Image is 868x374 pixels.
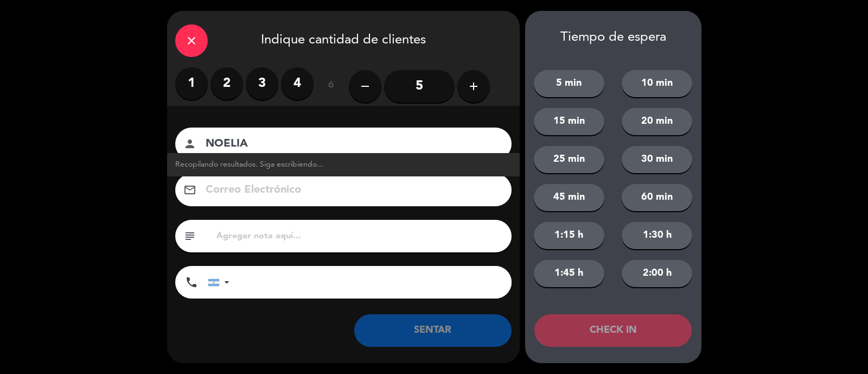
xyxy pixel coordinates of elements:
button: 1:30 h [622,222,692,249]
label: 4 [281,67,314,100]
label: 2 [210,67,243,100]
div: ó [314,67,349,105]
input: Nombre del cliente [205,135,497,154]
button: 5 min [534,70,604,97]
button: 20 min [622,108,692,135]
button: CHECK IN [534,314,692,347]
input: Agregar nota aquí... [215,229,503,244]
button: 1:15 h [534,222,604,249]
i: add [467,80,480,93]
button: 45 min [534,184,604,211]
button: 60 min [622,184,692,211]
button: remove [349,70,381,103]
button: 30 min [622,146,692,173]
label: 1 [175,67,208,100]
button: 10 min [622,70,692,97]
button: SENTAR [354,314,512,347]
i: subject [183,230,196,243]
i: close [185,34,198,47]
button: 15 min [534,108,604,135]
div: Argentina: +54 [208,267,233,298]
div: Tiempo de espera [525,30,701,46]
span: Recopilando resultados. Siga escribiendo... [175,159,323,171]
button: 2:00 h [622,260,692,287]
i: phone [185,276,198,289]
button: 25 min [534,146,604,173]
button: 1:45 h [534,260,604,287]
div: Indique cantidad de clientes [167,11,520,67]
i: remove [359,80,372,93]
input: Correo Electrónico [205,181,497,200]
i: person [183,137,196,150]
label: 3 [246,67,278,100]
button: add [457,70,490,103]
i: email [183,183,196,196]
